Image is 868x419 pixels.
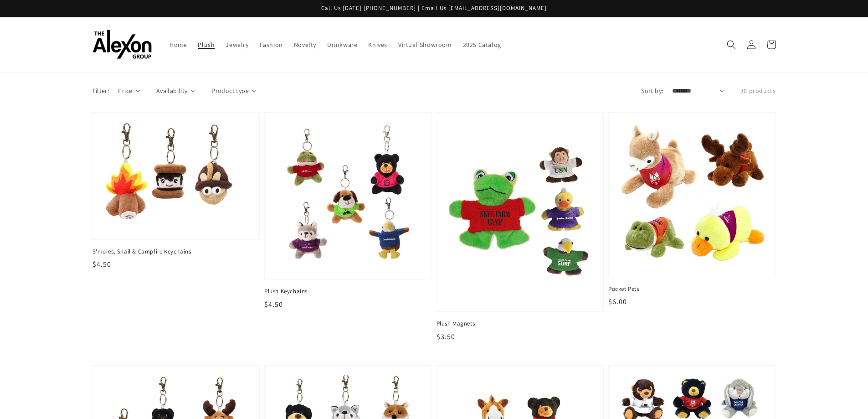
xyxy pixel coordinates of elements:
[260,41,283,49] span: Fashion
[368,41,387,49] span: Knives
[220,35,254,54] a: Jewelry
[437,112,604,342] a: Plush Magnets Plush Magnets $3.50
[363,35,393,54] a: Knives
[274,122,422,270] img: Plush Keychains
[608,297,627,306] span: $6.00
[164,35,192,54] a: Home
[156,86,188,96] span: Availability
[463,41,501,49] span: 2025 Catalog
[226,41,248,49] span: Jewelry
[446,122,595,302] img: Plush Magnets
[211,86,249,96] span: Product type
[92,259,111,269] span: $4.50
[118,86,132,96] span: Price
[322,35,363,54] a: Drinkware
[740,86,776,96] p: 30 products
[264,112,432,310] a: Plush Keychains Plush Keychains $4.50
[92,30,152,59] img: The Alexon Group
[102,122,251,230] img: S'mores, Snail & Campfire Keychains
[721,35,741,55] summary: Search
[437,320,604,328] span: Plush Magnets
[608,285,776,293] span: Pocket Pets
[437,332,455,341] span: $3.50
[608,112,776,307] a: Pocket Pets Pocket Pets $6.00
[288,35,322,54] a: Novelty
[211,86,257,96] summary: Product type
[393,35,457,54] a: Virtual Showroom
[198,41,215,49] span: Plush
[264,300,283,309] span: $4.50
[92,112,260,270] a: S'mores, Snail & Campfire Keychains S'mores, Snail & Campfire Keychains $4.50
[92,248,260,256] span: S'mores, Snail & Campfire Keychains
[192,35,220,54] a: Plush
[327,41,357,49] span: Drinkware
[156,86,195,96] summary: Availability
[398,41,452,49] span: Virtual Showroom
[169,41,187,49] span: Home
[254,35,288,54] a: Fashion
[457,35,507,54] a: 2025 Catalog
[641,86,663,96] label: Sort by:
[294,41,316,49] span: Novelty
[92,86,109,96] p: Filter:
[618,122,766,268] img: Pocket Pets
[264,287,432,295] span: Plush Keychains
[118,86,140,96] summary: Price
